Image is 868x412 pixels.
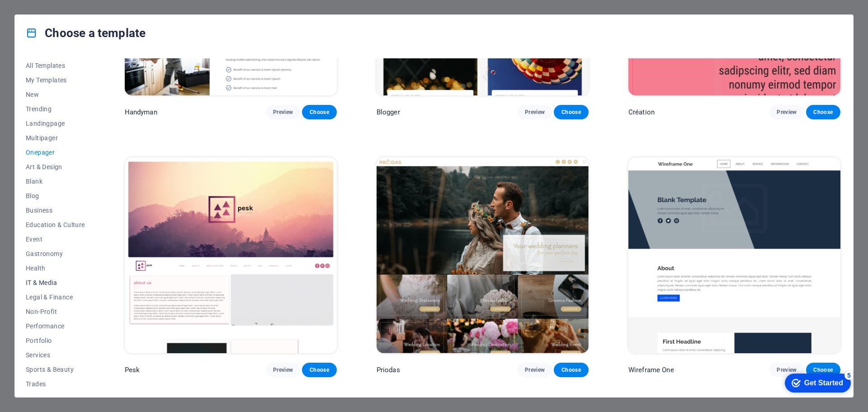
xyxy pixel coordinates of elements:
span: My Templates [26,76,85,84]
button: Preview [769,105,804,119]
span: Preview [777,366,797,374]
button: Legal & Finance [26,290,85,304]
div: Get Started 5 items remaining, 0% complete [7,5,73,24]
span: Performance [26,322,85,330]
span: All Templates [26,62,85,69]
span: Blank [26,178,85,185]
img: Wireframe One [628,157,840,353]
button: All Templates [26,58,85,73]
p: Handyman [125,108,157,117]
button: Choose [806,105,840,119]
button: Blank [26,174,85,189]
p: Wireframe One [628,365,674,374]
span: IT & Media [26,279,85,286]
span: Trades [26,380,85,388]
p: Pesk [125,365,140,374]
span: Event [26,236,85,243]
span: Choose [813,109,833,116]
button: Onepager [26,145,85,160]
button: Trades [26,377,85,391]
button: Business [26,203,85,218]
span: Sports & Beauty [26,366,85,373]
span: Non-Profit [26,308,85,315]
button: Choose [554,363,588,377]
button: Performance [26,319,85,333]
div: 5 [67,2,76,11]
span: Portfolio [26,337,85,344]
span: Preview [777,109,797,116]
button: Preview [518,363,552,377]
button: Preview [266,363,300,377]
span: Blog [26,192,85,199]
p: Création [628,108,655,117]
button: Landingpage [26,116,85,131]
button: Sports & Beauty [26,362,85,377]
span: Business [26,207,85,214]
span: Trending [26,105,85,113]
span: New [26,91,85,98]
div: Get Started [27,10,66,18]
button: Services [26,348,85,362]
button: Choose [554,105,588,119]
span: Services [26,351,85,359]
button: Preview [266,105,300,119]
button: Preview [769,363,804,377]
span: Choose [561,109,581,116]
button: New [26,87,85,102]
span: Health [26,265,85,272]
span: Choose [561,366,581,374]
button: Non-Profit [26,304,85,319]
button: Portfolio [26,333,85,348]
button: Art & Design [26,160,85,174]
span: Multipager [26,134,85,142]
span: Preview [525,366,545,374]
button: Choose [302,363,336,377]
button: My Templates [26,73,85,87]
button: Choose [302,105,336,119]
button: Education & Culture [26,218,85,232]
p: Priodas [377,365,400,374]
button: Event [26,232,85,246]
button: IT & Media [26,275,85,290]
h4: Choose a template [26,26,146,40]
img: Pesk [125,157,337,353]
button: Choose [806,363,840,377]
span: Choose [309,109,329,116]
span: Gastronomy [26,250,85,257]
button: Preview [518,105,552,119]
span: Art & Design [26,163,85,170]
button: Trending [26,102,85,116]
p: Blogger [377,108,400,117]
button: Health [26,261,85,275]
button: Gastronomy [26,246,85,261]
span: Preview [525,109,545,116]
img: Priodas [377,157,589,353]
span: Education & Culture [26,221,85,228]
span: Choose [309,366,329,374]
span: Legal & Finance [26,294,85,301]
span: Landingpage [26,120,85,127]
button: Blog [26,189,85,203]
button: Multipager [26,131,85,145]
span: Preview [273,109,293,116]
span: Choose [813,366,833,374]
span: Onepager [26,149,85,156]
span: Preview [273,366,293,374]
